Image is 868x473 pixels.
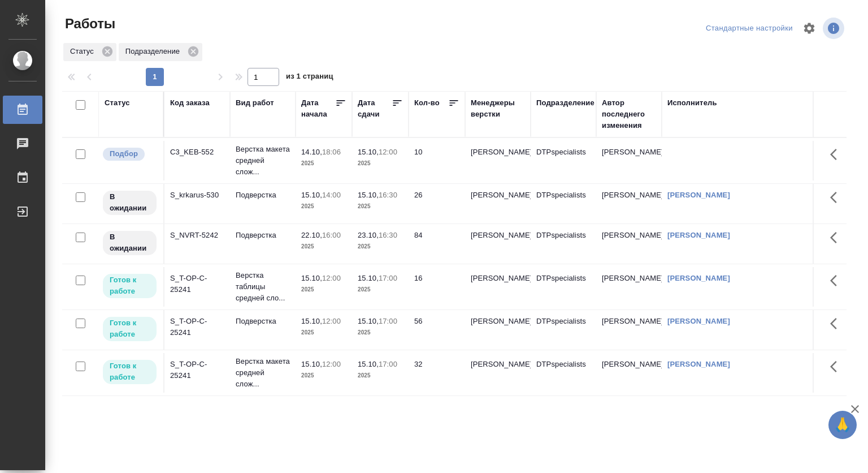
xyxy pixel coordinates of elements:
div: S_krkarus-530 [170,190,224,201]
p: 15.10, [358,317,379,325]
p: [PERSON_NAME] [471,359,525,370]
div: Менеджеры верстки [471,97,525,120]
p: [PERSON_NAME] [471,190,525,201]
p: 2025 [358,158,403,169]
div: Вид работ [236,97,274,109]
td: 10 [409,141,465,180]
p: [PERSON_NAME] [471,147,525,158]
td: 26 [409,184,465,223]
div: S_NVRT-5242 [170,230,224,241]
div: S_T-OP-C-25241 [170,316,224,338]
p: 2025 [301,241,346,252]
p: 2025 [358,241,403,252]
p: Подбор [110,148,138,160]
p: 15.10, [358,148,379,156]
td: 56 [409,310,465,350]
button: Здесь прячутся важные кнопки [823,141,850,168]
p: Готов к работе [110,360,150,383]
td: 32 [409,353,465,393]
p: [PERSON_NAME] [471,273,525,284]
p: 17:00 [379,274,397,282]
div: S_T-OP-C-25241 [170,273,224,295]
p: 17:00 [379,360,397,368]
td: [PERSON_NAME] [596,224,662,264]
p: 16:00 [322,231,341,239]
p: 12:00 [322,360,341,368]
a: [PERSON_NAME] [667,274,730,282]
span: 🙏 [833,413,852,437]
p: Статус [70,46,98,57]
p: 2025 [358,201,403,212]
p: 2025 [301,158,346,169]
button: Здесь прячутся важные кнопки [823,224,850,251]
p: Готов к работе [110,274,150,297]
span: Посмотреть информацию [823,18,847,39]
div: Можно подбирать исполнителей [102,147,158,162]
p: В ожидании [110,231,150,254]
p: 2025 [358,370,403,381]
p: 2025 [301,201,346,212]
a: [PERSON_NAME] [667,231,730,239]
td: DTPspecialists [531,141,596,180]
td: [PERSON_NAME] [596,141,662,180]
p: [PERSON_NAME] [471,230,525,241]
td: [PERSON_NAME] [596,310,662,350]
p: Верстка таблицы средней сло... [236,270,290,304]
a: [PERSON_NAME] [667,360,730,368]
div: S_T-OP-C-25241 [170,359,224,381]
button: 🙏 [828,411,857,439]
div: Исполнитель назначен, приступать к работе пока рано [102,190,158,216]
span: Настроить таблицу [796,15,823,42]
p: 15.10, [301,317,322,325]
p: 2025 [301,370,346,381]
button: Здесь прячутся важные кнопки [823,184,850,211]
p: 14.10, [301,148,322,156]
div: Автор последнего изменения [602,97,656,131]
p: 22.10, [301,231,322,239]
button: Здесь прячутся важные кнопки [823,267,850,294]
p: Готов к работе [110,317,150,340]
p: В ожидании [110,191,150,214]
p: 15.10, [358,360,379,368]
p: Подверстка [236,230,290,241]
button: Здесь прячутся важные кнопки [823,310,850,337]
p: 15.10, [358,191,379,199]
p: 15.10, [301,191,322,199]
p: 15.10, [358,274,379,282]
div: Статус [105,97,130,109]
div: Исполнитель [667,97,717,109]
div: Кол-во [414,97,440,109]
span: из 1 страниц [286,70,333,86]
div: Подразделение [536,97,594,109]
td: DTPspecialists [531,267,596,307]
td: [PERSON_NAME] [596,267,662,307]
div: Исполнитель назначен, приступать к работе пока рано [102,230,158,256]
p: 16:30 [379,191,397,199]
p: 23.10, [358,231,379,239]
p: 17:00 [379,317,397,325]
p: 12:00 [322,274,341,282]
p: 16:30 [379,231,397,239]
a: [PERSON_NAME] [667,317,730,325]
p: 12:00 [322,317,341,325]
p: Верстка макета средней слож... [236,144,290,178]
div: Подразделение [119,43,202,61]
span: Работы [62,15,115,33]
td: DTPspecialists [531,184,596,223]
div: Статус [63,43,116,61]
p: 2025 [301,284,346,295]
p: Подразделение [125,46,184,57]
div: Код заказа [170,97,210,109]
p: 15.10, [301,360,322,368]
div: Дата начала [301,97,335,120]
td: 16 [409,267,465,307]
div: C3_KEB-552 [170,147,224,158]
td: DTPspecialists [531,353,596,393]
p: 15.10, [301,274,322,282]
p: 14:00 [322,191,341,199]
td: DTPspecialists [531,310,596,350]
div: Исполнитель может приступить к работе [102,316,158,342]
button: Здесь прячутся важные кнопки [823,353,850,380]
div: Исполнитель может приступить к работе [102,273,158,299]
p: 2025 [358,327,403,338]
